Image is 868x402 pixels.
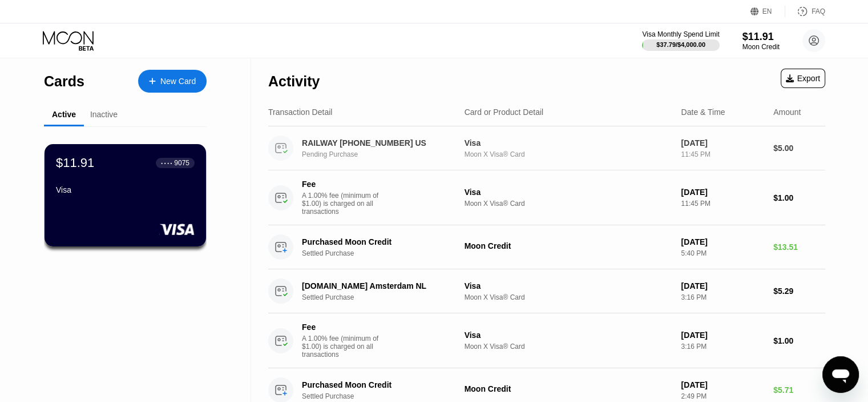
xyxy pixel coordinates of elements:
[302,150,470,158] div: Pending Purchase
[465,150,672,158] div: Moon X Visa® Card
[681,188,764,197] div: [DATE]
[681,293,764,301] div: 3:16 PM
[465,343,672,351] div: Moon X Visa® Card
[681,200,764,208] div: 11:45 PM
[160,77,196,86] div: New Card
[90,110,118,119] div: Inactive
[773,286,825,296] div: $5.29
[52,110,76,119] div: Active
[302,293,470,301] div: Settled Purchase
[681,343,764,351] div: 3:16 PM
[45,144,206,246] div: $11.91● ● ● ●9075Visa
[681,392,764,400] div: 2:49 PM
[268,170,825,225] div: FeeA 1.00% fee (minimum of $1.00) is charged on all transactionsVisaMoon X Visa® Card[DATE]11:45 ...
[302,249,470,257] div: Settled Purchase
[268,313,825,368] div: FeeA 1.00% fee (minimum of $1.00) is charged on all transactionsVisaMoon X Visa® Card[DATE]3:16 P...
[302,392,470,400] div: Settled Purchase
[268,126,825,170] div: RAILWAY [PHONE_NUMBER] USPending PurchaseVisaMoon X Visa® Card[DATE]11:45 PM$5.00
[773,385,825,395] div: $5.71
[56,185,195,194] div: Visa
[268,225,825,269] div: Purchased Moon CreditSettled PurchaseMoon Credit[DATE]5:40 PM$13.51
[465,331,672,340] div: Visa
[465,138,672,148] div: Visa
[742,31,780,51] div: $11.91Moon Credit
[785,6,825,17] div: FAQ
[750,6,785,17] div: EN
[642,30,719,51] div: Visa Monthly Spend Limit$37.79/$4,000.00
[268,269,825,313] div: [DOMAIN_NAME] Amsterdam NLSettled PurchaseVisaMoon X Visa® Card[DATE]3:16 PM$5.29
[681,331,764,340] div: [DATE]
[681,380,764,389] div: [DATE]
[773,242,825,252] div: $13.51
[465,293,672,301] div: Moon X Visa® Card
[302,281,458,290] div: [DOMAIN_NAME] Amsterdam NL
[465,188,672,197] div: Visa
[302,380,458,389] div: Purchased Moon Credit
[302,180,382,189] div: Fee
[161,161,172,165] div: ● ● ● ●
[465,108,544,117] div: Card or Product Detail
[742,43,780,51] div: Moon Credit
[465,200,672,208] div: Moon X Visa® Card
[302,138,458,148] div: RAILWAY [PHONE_NUMBER] US
[681,249,764,257] div: 5:40 PM
[656,41,705,48] div: $37.79 / $4,000.00
[268,73,320,90] div: Activity
[302,323,382,332] div: Fee
[762,7,772,15] div: EN
[773,108,801,117] div: Amount
[781,69,825,88] div: Export
[302,335,387,359] div: A 1.00% fee (minimum of $1.00) is charged on all transactions
[812,7,825,15] div: FAQ
[465,384,672,393] div: Moon Credit
[773,144,825,153] div: $5.00
[465,241,672,250] div: Moon Credit
[174,159,189,167] div: 9075
[56,156,94,170] div: $11.91
[681,138,764,148] div: [DATE]
[786,74,820,83] div: Export
[302,237,458,246] div: Purchased Moon Credit
[44,73,84,90] div: Cards
[773,336,825,345] div: $1.00
[465,281,672,290] div: Visa
[681,237,764,246] div: [DATE]
[681,150,764,158] div: 11:45 PM
[681,281,764,290] div: [DATE]
[681,108,725,117] div: Date & Time
[268,108,332,117] div: Transaction Detail
[742,31,780,43] div: $11.91
[642,30,719,38] div: Visa Monthly Spend Limit
[138,70,207,93] div: New Card
[302,192,387,216] div: A 1.00% fee (minimum of $1.00) is charged on all transactions
[822,356,859,393] iframe: Button to launch messaging window
[773,193,825,202] div: $1.00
